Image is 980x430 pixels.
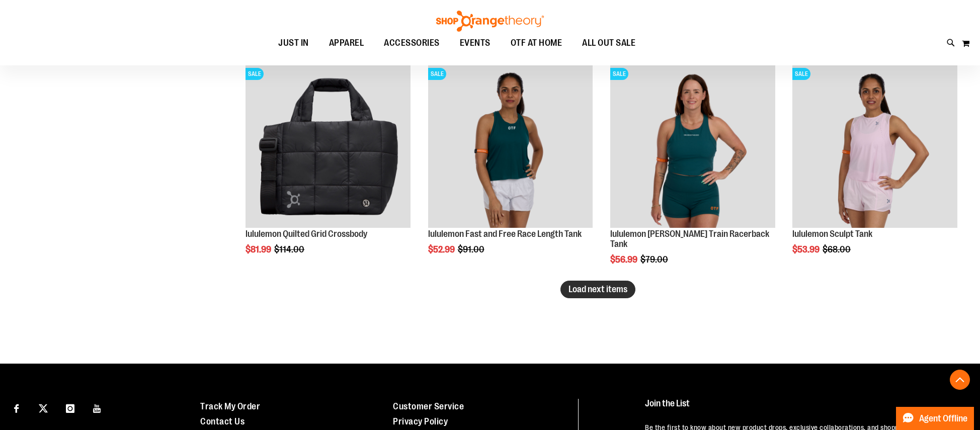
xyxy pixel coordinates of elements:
[896,407,974,430] button: Agent Offline
[278,32,309,54] span: JUST IN
[428,244,456,254] span: $52.99
[428,63,593,229] a: Main view of 2024 August lululemon Fast and Free Race Length TankSALE
[605,58,780,290] div: product
[950,370,970,390] button: Back To Top
[610,63,775,229] a: lululemon Wunder Train Racerback TankSALE
[423,58,598,280] div: product
[61,399,79,416] a: Visit our Instagram page
[458,244,486,254] span: $91.00
[610,254,639,265] span: $56.99
[246,244,273,254] span: $81.99
[823,244,852,254] span: $68.00
[428,63,593,228] img: Main view of 2024 August lululemon Fast and Free Race Length Tank
[89,399,106,416] a: Visit our Youtube page
[39,404,48,413] img: Twitter
[560,281,635,298] button: Load next items
[792,63,957,229] a: Main Image of 1538347SALE
[792,229,872,239] a: lululemon Sculpt Tank
[582,32,635,54] span: ALL OUT SALE
[640,254,670,265] span: $79.00
[792,63,957,228] img: Main Image of 1538347
[428,68,446,80] span: SALE
[246,63,411,228] img: lululemon Quilted Grid Crossbody
[610,63,775,228] img: lululemon Wunder Train Racerback Tank
[393,401,464,411] a: Customer Service
[274,244,306,254] span: $114.00
[35,399,52,416] a: Visit our X page
[792,68,810,80] span: SALE
[645,399,956,417] h4: Join the List
[393,416,448,426] a: Privacy Policy
[568,284,627,294] span: Load next items
[200,416,244,426] a: Contact Us
[610,68,628,80] span: SALE
[610,229,769,249] a: lululemon [PERSON_NAME] Train Racerback Tank
[329,32,364,54] span: APPAREL
[511,32,562,54] span: OTF AT HOME
[435,11,545,32] img: Shop Orangetheory
[460,32,491,54] span: EVENTS
[384,32,440,54] span: ACCESSORIES
[919,414,967,423] span: Agent Offline
[787,58,962,280] div: product
[246,68,264,80] span: SALE
[8,399,25,416] a: Visit our Facebook page
[246,229,367,239] a: lululemon Quilted Grid Crossbody
[428,229,582,239] a: lululemon Fast and Free Race Length Tank
[246,63,411,229] a: lululemon Quilted Grid CrossbodySALE
[200,401,260,411] a: Track My Order
[792,244,821,254] span: $53.99
[240,58,416,280] div: product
